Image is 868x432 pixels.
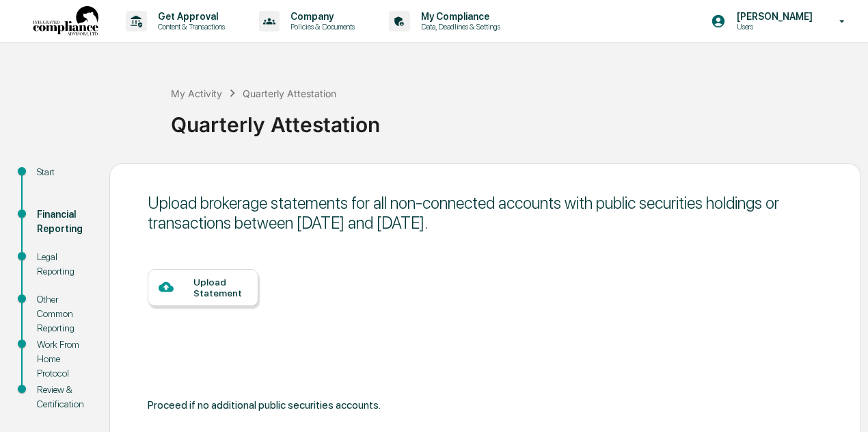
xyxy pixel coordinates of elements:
div: Quarterly Attestation [243,88,336,99]
div: Review & Certification [37,383,87,411]
p: Content & Transactions [147,22,232,31]
div: Start [37,165,87,179]
div: Quarterly Attestation [171,101,861,137]
p: Users [726,22,819,31]
div: Legal Reporting [37,250,87,279]
div: Other Common Reporting [37,292,87,335]
div: Work From Home Protocol [37,338,87,381]
p: My Compliance [410,11,507,22]
p: Company [280,11,362,22]
div: Financial Reporting [37,207,87,236]
iframe: Open customer support [824,387,861,424]
div: Upload Statement [193,277,247,298]
div: Proceed if no additional public securities accounts. [148,395,823,415]
div: My Activity [171,88,222,99]
p: Get Approval [147,11,232,22]
div: Upload brokerage statements for all non-connected accounts with public securities holdings or tra... [148,193,823,233]
p: Data, Deadlines & Settings [410,22,507,31]
img: logo [33,6,98,37]
p: [PERSON_NAME] [726,11,819,22]
p: Policies & Documents [280,22,362,31]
